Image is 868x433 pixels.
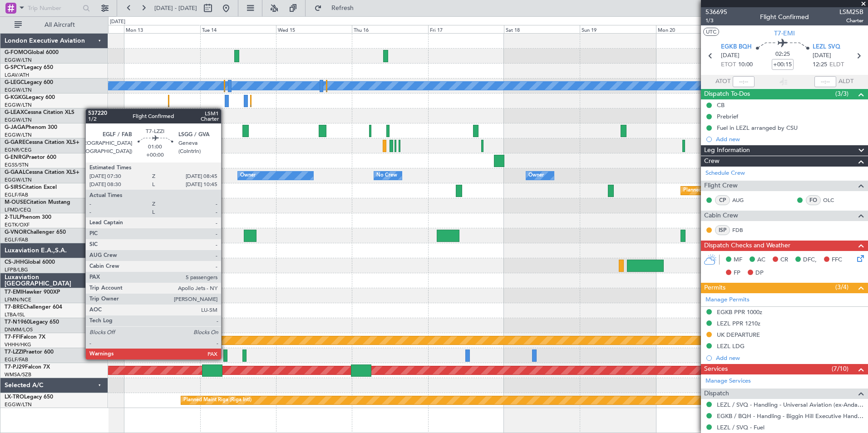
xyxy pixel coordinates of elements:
a: VHHH/HKG [5,341,31,348]
a: EGKB / BQH - Handling - Biggin Hill Executive Handling EGKB / BQH [717,412,863,420]
span: ALDT [838,77,853,86]
span: G-FOMO [5,50,28,55]
a: G-SPCYLegacy 650 [5,65,53,70]
span: DP [755,269,764,278]
span: G-VNOR [5,230,27,235]
span: 2-TIJL [5,215,20,220]
a: EGGW/LTN [5,57,32,64]
a: EGGW/LTN [5,87,32,93]
div: Mon 13 [124,25,200,33]
a: T7-N1960Legacy 650 [5,320,59,325]
div: Add new [716,354,863,362]
a: LFPB/LBG [5,266,28,273]
div: UK DEPARTURE [717,331,760,339]
a: LEZL / SVQ - Fuel [717,423,764,431]
span: 536695 [705,7,727,17]
span: FP [734,269,740,278]
a: G-GAALCessna Citation XLS+ [5,170,79,175]
a: Manage Services [705,377,751,386]
button: Refresh [310,1,365,15]
a: G-LEAXCessna Citation XLS [5,110,74,115]
div: Wed 15 [276,25,352,33]
span: Cabin Crew [704,211,738,221]
div: Mon 20 [656,25,732,33]
span: G-SPCY [5,65,24,70]
span: G-SIRS [5,185,22,190]
a: T7-BREChallenger 604 [5,305,62,310]
span: Dispatch [704,389,729,399]
a: LX-TROLegacy 650 [5,394,53,400]
div: Flight Confirmed [760,12,809,22]
span: G-LEGC [5,80,24,85]
span: T7-PJ29 [5,364,25,370]
span: Leg Information [704,145,750,156]
input: Trip Number [28,1,80,15]
a: EGGW/LTN [5,401,32,408]
span: ATOT [715,77,730,86]
a: LFMD/CEQ [5,207,31,213]
span: CS-JHH [5,260,24,265]
span: AC [757,256,765,265]
span: DFC, [803,256,817,265]
a: EGLF/FAB [5,236,28,243]
button: UTC [703,28,719,36]
span: [DATE] [721,51,740,60]
span: ETOT [721,60,736,69]
span: EGKB BQH [721,43,752,52]
span: LX-TRO [5,394,24,400]
span: (3/3) [835,89,848,98]
a: EGSS/STN [5,162,29,168]
a: LGAV/ATH [5,72,29,79]
span: G-LEAX [5,110,24,115]
a: M-OUSECitation Mustang [5,200,70,205]
a: EGGW/LTN [5,177,32,183]
span: Crew [704,156,720,167]
a: G-JAGAPhenom 300 [5,125,57,130]
a: LEZL / SVQ - Handling - Universal Aviation (ex-Andalucia Aviation) LEZL/SVQ [717,401,863,408]
div: Owner [240,169,256,182]
a: AUG [732,196,753,204]
span: G-JAGA [5,125,25,130]
span: [DATE] - [DATE] [154,4,197,12]
span: G-KGKG [5,95,26,100]
span: 1/3 [705,17,727,25]
span: G-GARE [5,140,25,145]
a: EGTK/OXF [5,221,30,228]
a: T7-FFIFalcon 7X [5,335,45,340]
a: EGGW/LTN [5,132,32,138]
span: MF [734,256,742,265]
div: Planned Maint Oxford ([GEOGRAPHIC_DATA]) [683,184,791,197]
div: LEZL LDG [717,342,745,350]
div: CB [717,101,725,109]
span: T7-N1960 [5,320,30,325]
span: Refresh [324,5,362,11]
span: Services [704,364,728,374]
div: No Crew [376,169,397,182]
a: Manage Permits [705,295,750,305]
span: T7-EMI [774,29,795,38]
span: (7/10) [832,364,848,374]
div: CP [715,195,730,205]
a: T7-PJ29Falcon 7X [5,364,50,370]
a: Schedule Crew [705,169,745,178]
a: FDB [732,226,753,234]
a: EGGW/LTN [5,102,32,108]
a: WMSA/SZB [5,371,31,378]
a: EGGW/LTN [5,117,32,123]
span: G-ENRG [5,155,26,160]
div: LEZL PPR 1210z [717,320,760,327]
span: FFC [832,256,842,265]
span: T7-EMI [5,290,22,295]
a: LFMN/NCE [5,296,31,303]
div: Fuel in LEZL arranged by CSU [717,124,798,132]
span: Flight Crew [704,181,738,191]
a: G-GARECessna Citation XLS+ [5,140,79,145]
a: LTBA/ISL [5,311,25,318]
span: [DATE] [813,51,831,60]
div: Planned Maint Riga (Riga Intl) [183,394,252,407]
span: G-GAAL [5,170,25,175]
a: T7-EMIHawker 900XP [5,290,60,295]
span: LSM25B [839,7,863,17]
span: CR [780,256,788,265]
div: Fri 17 [428,25,504,33]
